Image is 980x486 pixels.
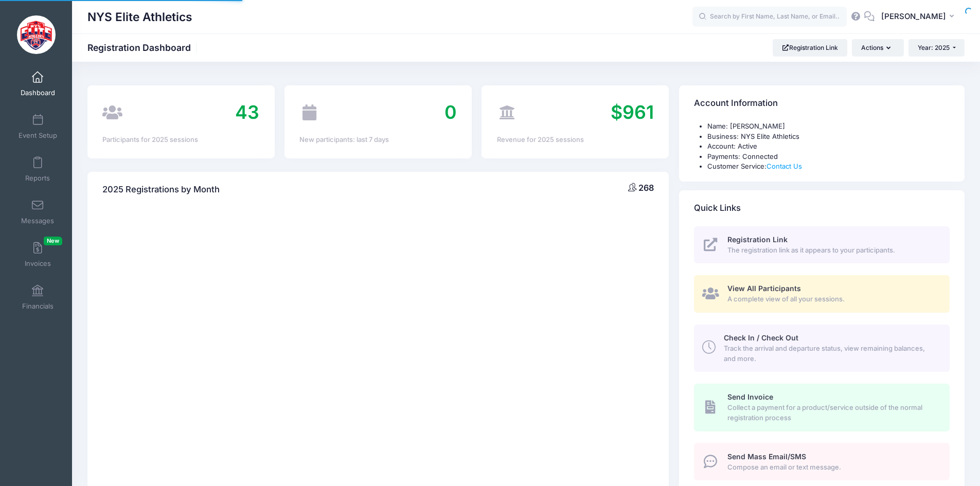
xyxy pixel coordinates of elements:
h4: 2025 Registrations by Month [102,175,220,204]
button: Year: 2025 [908,39,965,57]
h4: Quick Links [694,193,741,223]
h4: Account Information [694,89,778,118]
span: Year: 2025 [918,44,950,51]
a: View All Participants A complete view of all your sessions. [694,275,950,313]
span: Check In / Check Out [724,333,798,342]
span: Compose an email or text message. [727,462,938,473]
a: Reports [13,151,62,187]
span: 268 [638,183,654,193]
span: New [44,237,62,245]
li: Customer Service: [707,161,950,172]
span: Event Setup [19,131,57,140]
span: Send Mass Email/SMS [727,452,806,461]
span: Registration Link [727,235,788,244]
span: View All Participants [727,284,801,293]
a: Registration Link The registration link as it appears to your participants. [694,226,950,264]
span: Dashboard [21,88,55,97]
div: New participants: last 7 days [299,135,456,145]
a: Check In / Check Out Track the arrival and departure status, view remaining balances, and more. [694,325,950,372]
a: Financials [13,279,62,315]
a: Dashboard [13,66,62,102]
span: Reports [25,174,50,183]
input: Search by First Name, Last Name, or Email... [692,7,847,27]
a: InvoicesNew [13,237,62,273]
span: 0 [444,101,457,123]
span: Messages [21,217,54,225]
span: 43 [235,101,259,123]
div: Revenue for 2025 sessions [497,135,654,145]
li: Business: NYS Elite Athletics [707,132,950,142]
span: Financials [22,302,54,311]
span: Invoices [25,259,51,268]
a: Registration Link [773,39,847,57]
button: [PERSON_NAME] [875,5,965,29]
a: Contact Us [767,162,802,170]
h1: NYS Elite Athletics [87,5,192,29]
a: Send Mass Email/SMS Compose an email or text message. [694,443,950,480]
li: Name: [PERSON_NAME] [707,121,950,132]
a: Messages [13,194,62,230]
li: Payments: Connected [707,152,950,162]
img: NYS Elite Athletics [17,15,56,54]
span: Collect a payment for a product/service outside of the normal registration process [727,403,938,423]
span: Send Invoice [727,392,773,401]
span: $961 [611,101,654,123]
span: A complete view of all your sessions. [727,294,938,304]
div: Participants for 2025 sessions [102,135,259,145]
li: Account: Active [707,141,950,152]
span: The registration link as it appears to your participants. [727,245,938,256]
a: Send Invoice Collect a payment for a product/service outside of the normal registration process [694,384,950,431]
a: Event Setup [13,109,62,145]
h1: Registration Dashboard [87,42,200,53]
button: Actions [852,39,903,57]
span: Track the arrival and departure status, view remaining balances, and more. [724,344,938,364]
span: [PERSON_NAME] [881,11,946,22]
